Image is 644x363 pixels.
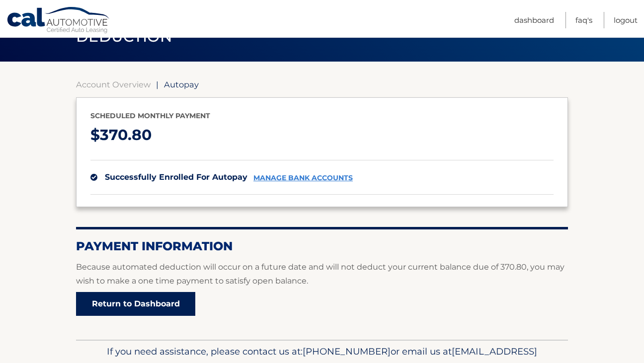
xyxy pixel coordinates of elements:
a: Return to Dashboard [76,292,195,316]
span: | [156,79,159,89]
p: $ [90,122,554,148]
span: successfully enrolled for autopay [105,172,247,182]
a: manage bank accounts [253,174,353,182]
p: Scheduled monthly payment [90,110,554,122]
span: [PHONE_NUMBER] [303,346,391,357]
img: check.svg [90,174,97,181]
a: FAQ's [575,12,592,28]
span: 370.80 [100,126,152,144]
a: Account Overview [76,79,151,89]
a: Dashboard [514,12,554,28]
p: Because automated deduction will occur on a future date and will not deduct your current balance ... [76,260,568,288]
h2: Payment Information [76,239,568,254]
a: Cal Automotive [6,6,111,35]
a: Logout [614,12,638,28]
span: Autopay [164,79,199,89]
